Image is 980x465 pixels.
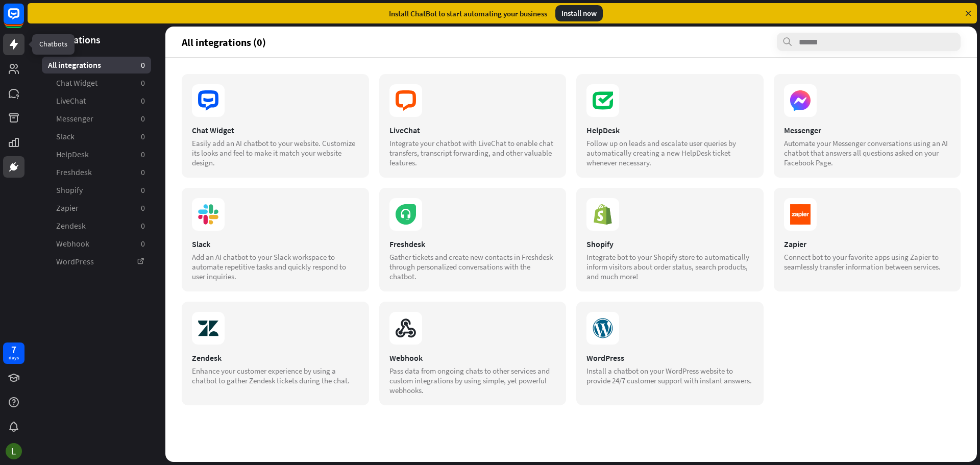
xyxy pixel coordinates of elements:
[42,164,151,181] a: Freshdesk 0
[56,149,89,160] span: HelpDesk
[42,110,151,127] a: Messenger 0
[389,125,556,135] div: LiveChat
[141,78,145,88] aside: 0
[28,33,165,46] header: Integrations
[555,5,603,21] div: Install now
[141,95,145,106] aside: 0
[42,235,151,252] a: Webhook 0
[42,92,151,109] a: LiveChat 0
[48,60,101,70] span: All integrations
[192,138,359,167] div: Easily add an AI chatbot to your website. Customize its looks and feel to make it match your webs...
[784,138,951,167] div: Automate your Messenger conversations using an AI chatbot that answers all questions asked on you...
[8,4,39,35] button: Open LiveChat chat widget
[389,239,556,249] div: Freshdesk
[56,113,93,124] span: Messenger
[141,238,145,249] aside: 0
[3,342,24,364] a: 7 days
[42,200,151,216] a: Zapier 0
[389,9,547,18] div: Install ChatBot to start automating your business
[192,353,359,363] div: Zendesk
[56,238,89,249] span: Webhook
[192,239,359,249] div: Slack
[141,131,145,142] aside: 0
[192,252,359,281] div: Add an AI chatbot to your Slack workspace to automate repetitive tasks and quickly respond to use...
[784,252,951,272] div: Connect bot to your favorite apps using Zapier to seamlessly transfer information between services.
[141,167,145,178] aside: 0
[389,353,556,363] div: Webhook
[389,138,556,167] div: Integrate your chatbot with LiveChat to enable chat transfers, transcript forwarding, and other v...
[586,138,753,167] div: Follow up on leads and escalate user queries by automatically creating a new HelpDesk ticket when...
[586,125,753,135] div: HelpDesk
[42,75,151,91] a: Chat Widget 0
[586,252,753,281] div: Integrate bot to your Shopify store to automatically inform visitors about order status, search p...
[42,217,151,234] a: Zendesk 0
[56,221,86,231] span: Zendesk
[9,354,19,361] div: days
[141,203,145,213] aside: 0
[389,366,556,395] div: Pass data from ongoing chats to other services and custom integrations by using simple, yet power...
[586,353,753,363] div: WordPress
[784,125,951,135] div: Messenger
[56,185,83,195] span: Shopify
[56,95,86,106] span: LiveChat
[192,366,359,385] div: Enhance your customer experience by using a chatbot to gather Zendesk tickets during the chat.
[141,60,145,70] aside: 0
[141,221,145,231] aside: 0
[182,33,961,51] section: All integrations (0)
[42,146,151,163] a: HelpDesk 0
[141,185,145,195] aside: 0
[42,182,151,199] a: Shopify 0
[42,253,151,270] a: WordPress
[586,239,753,249] div: Shopify
[56,167,92,178] span: Freshdesk
[192,125,359,135] div: Chat Widget
[56,78,97,88] span: Chat Widget
[784,239,951,249] div: Zapier
[56,131,75,142] span: Slack
[56,203,79,213] span: Zapier
[586,366,753,385] div: Install a chatbot on your WordPress website to provide 24/7 customer support with instant answers.
[141,113,145,124] aside: 0
[11,345,16,354] div: 7
[389,252,556,281] div: Gather tickets and create new contacts in Freshdesk through personalized conversations with the c...
[42,128,151,145] a: Slack 0
[141,149,145,160] aside: 0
